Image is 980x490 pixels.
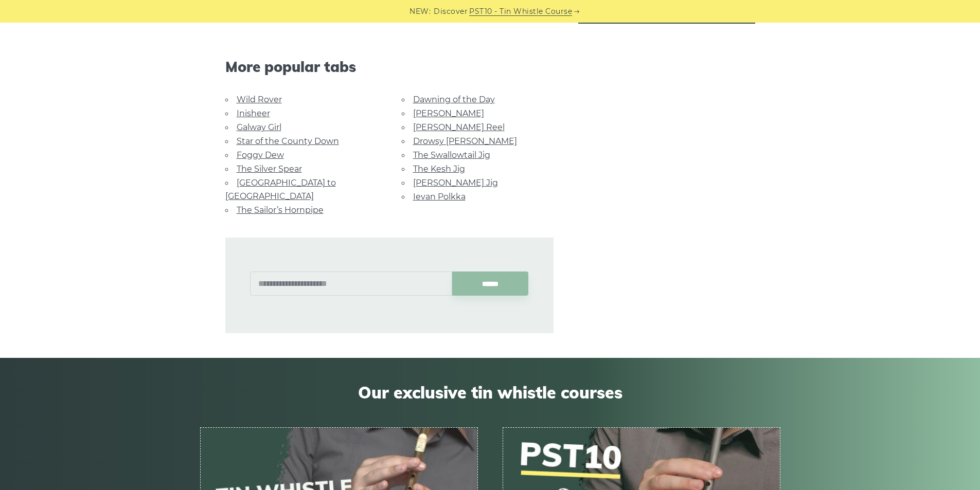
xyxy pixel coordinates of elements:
[237,108,270,118] a: Inisheer
[413,136,517,146] a: Drowsy [PERSON_NAME]
[413,95,495,104] a: Dawning of the Day
[434,6,468,17] span: Discover
[469,6,572,17] a: PST10 - Tin Whistle Course
[225,178,336,201] a: [GEOGRAPHIC_DATA] to [GEOGRAPHIC_DATA]
[200,383,780,402] span: Our exclusive tin whistle courses
[413,178,498,188] a: [PERSON_NAME] Jig
[409,6,431,17] span: NEW:
[237,205,324,215] a: The Sailor’s Hornpipe
[237,122,281,132] a: Galway Girl
[413,192,466,202] a: Ievan Polkka
[237,136,339,146] a: Star of the County Down
[413,122,505,132] a: [PERSON_NAME] Reel
[237,150,284,160] a: Foggy Dew
[237,95,282,104] a: Wild Rover
[413,108,484,118] a: [PERSON_NAME]
[413,164,465,174] a: The Kesh Jig
[413,150,490,160] a: The Swallowtail Jig
[237,164,302,174] a: The Silver Spear
[225,58,554,76] span: More popular tabs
